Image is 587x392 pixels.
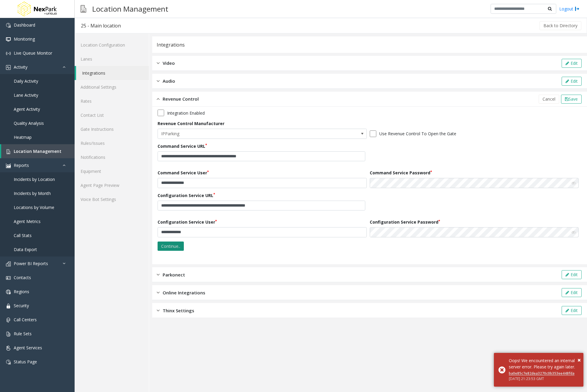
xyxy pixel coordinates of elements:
[14,64,27,70] span: Activity
[14,331,32,336] span: Rule Sets
[6,65,11,70] img: 'icon'
[14,359,37,365] span: Status Page
[577,356,581,365] button: Close
[75,164,149,178] a: Equipment
[163,78,175,84] span: Audio
[167,110,205,116] label: Integration Enabled
[14,219,41,224] span: Agent Metrics
[157,78,160,84] img: closed
[75,136,149,150] a: Rules/Issues
[157,289,160,296] img: closed
[562,59,582,68] button: Edit
[81,1,86,16] img: pageIcon
[157,307,160,314] img: closed
[6,360,11,365] img: 'icon'
[163,307,194,314] span: Thinx Settings
[89,1,171,16] h3: Location Management
[158,129,325,139] span: IPParking
[562,306,582,315] button: Edit
[14,345,42,351] span: Agent Services
[6,149,11,154] img: 'icon'
[75,108,149,122] a: Contact List
[75,52,149,66] a: Lanes
[14,50,52,56] span: Live Queue Monitor
[14,303,29,308] span: Security
[6,304,11,308] img: 'icon'
[14,176,55,182] span: Incidents by Location
[75,38,149,52] a: Location Configuration
[14,247,37,252] span: Data Export
[75,192,149,206] a: Voice Bot Settings
[157,60,160,67] img: closed
[14,92,38,98] span: Lane Activity
[157,96,160,102] img: opened
[14,233,32,238] span: Call Stats
[562,270,582,279] button: Edit
[75,178,149,192] a: Agent Page Preview
[158,143,207,149] label: Command Service URL
[6,23,11,28] img: 'icon'
[370,219,440,225] label: Configuration Service Password
[157,41,185,49] div: Integrations
[14,317,37,322] span: Call Centers
[6,37,11,42] img: 'icon'
[1,144,75,158] a: Location Management
[559,6,580,12] a: Logout
[14,148,61,154] span: Location Management
[158,219,217,225] label: Configuration Service User
[6,332,11,336] img: 'icon'
[163,96,199,102] span: Revenue Control
[6,262,11,266] img: 'icon'
[14,275,31,280] span: Contacts
[543,96,555,102] span: Cancel
[75,150,149,164] a: Notifications
[157,271,160,278] img: closed
[568,96,578,102] span: Save
[370,170,432,176] label: Command Service Password
[75,122,149,136] a: Gate Instructions
[6,346,11,351] img: 'icon'
[509,376,579,382] div: [DATE] 21:23:53 GMT
[6,163,11,168] img: 'icon'
[14,22,35,28] span: Dashboard
[163,289,205,296] span: Online Integrations
[509,371,574,376] a: ba0e85c7e82dea3270c0b353ee448fda
[158,170,209,176] label: Command Service User
[81,22,121,30] div: 25 - Main location
[75,94,149,108] a: Rates
[158,192,215,199] label: Configuration Service URL
[6,290,11,294] img: 'icon'
[14,134,32,140] span: Heatmap
[14,261,48,266] span: Power BI Reports
[6,318,11,322] img: 'icon'
[6,276,11,280] img: 'icon'
[577,356,581,364] span: ×
[575,6,580,12] img: logout
[539,95,559,104] button: Cancel
[163,60,175,67] span: Video
[14,36,35,42] span: Monitoring
[163,271,185,278] span: Parkonect
[540,21,581,30] button: Back to Directory
[76,66,149,80] a: Integrations
[14,120,44,126] span: Quality Analysis
[14,162,29,168] span: Reports
[14,205,54,210] span: Locations by Volume
[158,242,184,251] button: Continue..
[14,289,29,294] span: Regions
[14,106,40,112] span: Agent Activity
[562,77,582,86] button: Edit
[6,51,11,56] img: 'icon'
[158,120,224,127] label: Revenue Control Manufacturer
[562,288,582,297] button: Edit
[14,78,38,84] span: Daily Activity
[561,95,582,104] button: Save
[14,190,51,196] span: Incidents by Month
[509,357,579,370] div: Oops! We encountered an internal server error. Please try again later.
[379,130,456,137] label: Use Revenue Control To Open the Gate
[75,80,149,94] a: Additional Settings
